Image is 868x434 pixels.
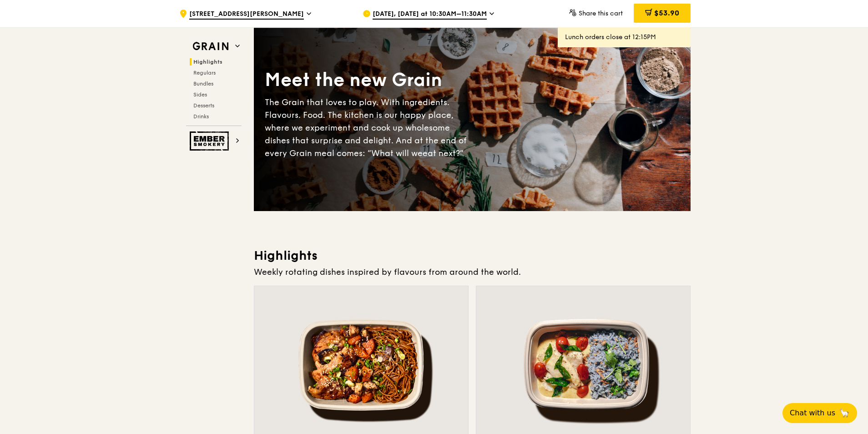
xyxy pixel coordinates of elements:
span: [STREET_ADDRESS][PERSON_NAME] [189,10,304,20]
span: Drinks [193,113,209,120]
div: Weekly rotating dishes inspired by flavours from around the world. [254,266,691,278]
span: Sides [193,91,207,98]
span: Regulars [193,70,216,76]
img: Grain web logo [190,38,232,55]
div: Meet the new Grain [265,68,472,92]
img: Ember Smokery web logo [190,131,232,151]
h3: Highlights [254,247,691,264]
div: The Grain that loves to play. With ingredients. Flavours. Food. The kitchen is our happy place, w... [265,96,472,160]
span: eat next?” [423,148,464,158]
span: Bundles [193,81,213,87]
span: Share this cart [579,10,623,17]
span: Highlights [193,59,222,65]
span: Chat with us [790,408,835,419]
span: 🦙 [839,408,850,419]
span: [DATE], [DATE] at 10:30AM–11:30AM [373,10,487,20]
div: Lunch orders close at 12:15PM [565,33,683,42]
span: $53.90 [654,9,679,17]
span: Desserts [193,102,214,109]
button: Chat with us🦙 [782,403,857,423]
